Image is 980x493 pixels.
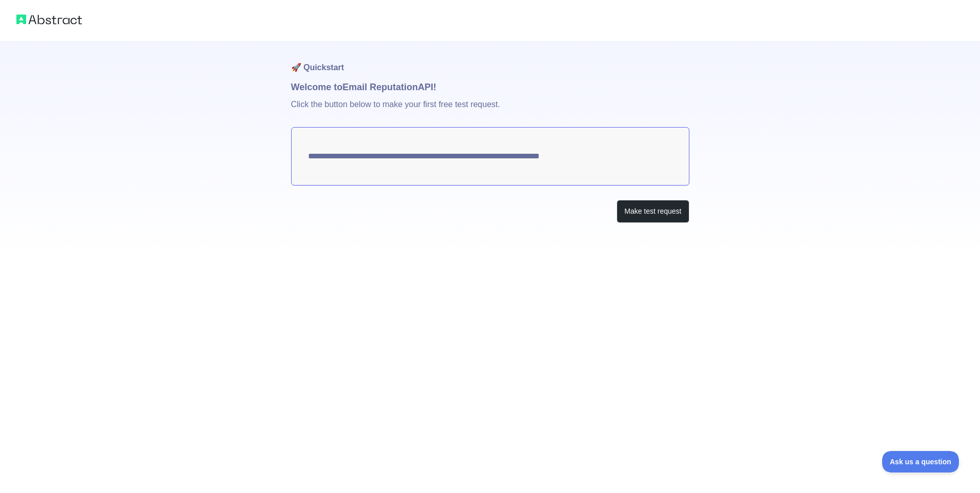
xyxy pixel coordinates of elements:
[291,41,689,80] h1: 🚀 Quickstart
[291,80,689,94] h1: Welcome to Email Reputation API!
[291,94,689,127] p: Click the button below to make your first free test request.
[617,200,689,223] button: Make test request
[16,12,82,27] img: Abstract logo
[882,451,959,473] iframe: Toggle Customer Support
